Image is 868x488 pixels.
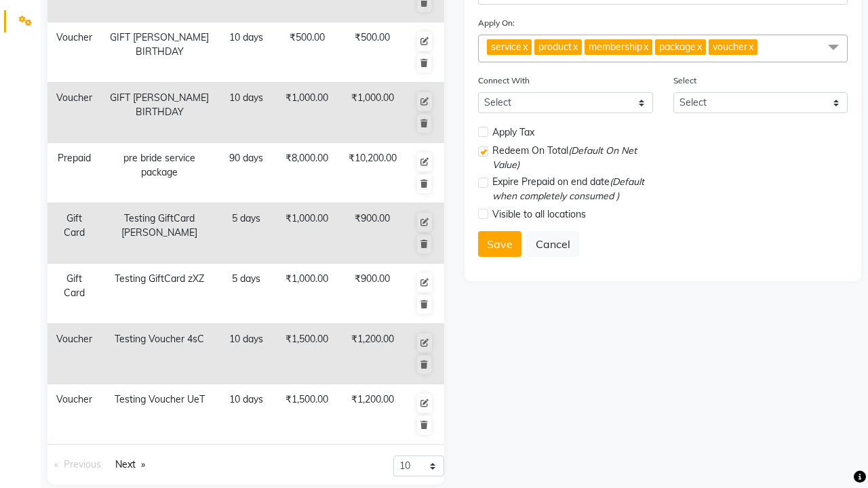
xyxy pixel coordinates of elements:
td: 10 days [218,324,274,384]
td: ₹900.00 [340,203,405,264]
td: Testing Voucher 4sC [101,324,218,384]
td: Voucher [47,384,101,445]
td: Testing Voucher UeT [101,384,218,445]
td: ₹1,000.00 [274,264,340,324]
td: ₹8,000.00 [274,143,340,203]
td: 10 days [218,384,274,445]
span: Visible to all locations [492,207,586,222]
td: ₹1,000.00 [274,203,340,264]
td: Testing GiftCard zXZ [101,264,218,324]
a: x [642,41,648,53]
label: Apply On: [478,17,515,29]
nav: Pagination [47,455,236,474]
td: Gift Card [47,203,101,264]
td: ₹900.00 [340,264,405,324]
a: x [572,41,578,53]
td: Gift Card [47,264,101,324]
td: 10 days [218,22,274,83]
td: Voucher [47,83,101,143]
td: ₹1,500.00 [274,384,340,445]
td: 90 days [218,143,274,203]
span: service [491,41,521,53]
td: GIFT [PERSON_NAME] BIRTHDAY [101,83,218,143]
td: 10 days [218,83,274,143]
td: 5 days [218,203,274,264]
td: ₹1,200.00 [340,384,405,445]
td: Prepaid [47,143,101,203]
label: Connect With [478,75,530,87]
button: Save [478,231,521,257]
td: Voucher [47,324,101,384]
label: Select [673,75,696,87]
td: ₹10,200.00 [340,143,405,203]
td: ₹500.00 [274,22,340,83]
button: Cancel [527,231,579,257]
span: Expire Prepaid on end date [492,175,653,203]
span: product [538,41,572,53]
td: pre bride service package [101,143,218,203]
span: Previous [64,458,101,470]
span: membership [589,41,642,53]
td: Testing GiftCard [PERSON_NAME] [101,203,218,264]
a: Next [108,455,152,474]
td: ₹1,000.00 [340,83,405,143]
td: ₹1,200.00 [340,324,405,384]
span: Redeem On Total [492,144,653,172]
td: Voucher [47,22,101,83]
a: x [521,41,528,53]
td: 5 days [218,264,274,324]
td: ₹1,000.00 [274,83,340,143]
td: ₹1,500.00 [274,324,340,384]
td: GIFT [PERSON_NAME] BIRTHDAY [101,22,218,83]
span: Apply Tax [492,125,534,140]
td: ₹500.00 [340,22,405,83]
